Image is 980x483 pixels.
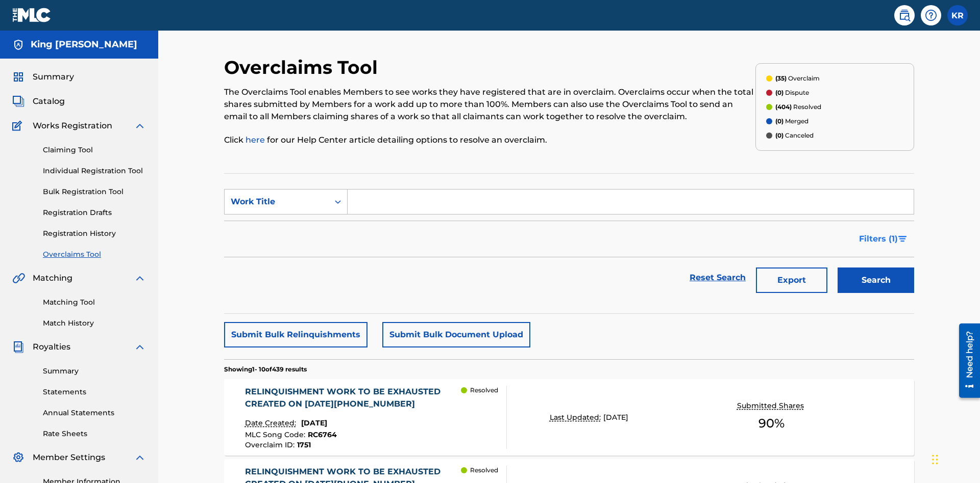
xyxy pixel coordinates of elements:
[33,71,74,83] span: Summary
[756,267,827,293] button: Export
[775,117,808,126] p: Merged
[929,434,980,483] iframe: Chat Widget
[684,266,751,289] a: Reset Search
[33,451,105,464] span: Member Settings
[470,466,498,475] p: Resolved
[43,207,146,218] a: Registration Drafts
[12,71,24,83] img: Summary
[43,428,146,439] a: Rate Sheets
[224,134,755,146] p: Click for our Help Center article detailing options to resolve an overclaim.
[12,95,24,108] img: Catalog
[245,440,297,449] span: Overclaim ID :
[43,166,146,176] a: Individual Registration Tool
[12,39,24,51] img: Accounts
[308,430,337,439] span: RC6764
[550,412,603,423] p: Last Updated:
[12,95,65,108] a: CatalogCatalog
[43,249,146,260] a: Overclaims Tool
[859,233,898,245] span: Filters ( 1 )
[775,131,783,139] span: (0)
[838,267,914,293] button: Search
[245,386,461,410] div: RELINQUISHMENT WORK TO BE EXHAUSTED CREATED ON [DATE][PHONE_NUMBER]
[43,387,146,397] a: Statements
[894,5,915,25] a: Public Search
[382,322,530,347] button: Submit Bulk Document Upload
[224,322,367,347] button: Submit Bulk Relinquishments
[224,365,307,374] p: Showing 1 - 10 of 439 results
[43,297,146,308] a: Matching Tool
[12,120,26,132] img: Works Registration
[775,117,783,125] span: (0)
[301,418,327,427] span: [DATE]
[758,414,785,433] span: 90 %
[224,56,383,79] h2: Overclaims Tool
[224,189,914,298] form: Search Form
[775,103,792,111] span: (404)
[297,440,311,449] span: 1751
[898,236,907,242] img: filter
[33,95,65,108] span: Catalog
[921,5,941,25] div: Help
[43,145,146,155] a: Claiming Tool
[12,8,52,22] img: MLC Logo
[470,386,498,395] p: Resolved
[775,74,787,82] span: (35)
[43,228,146,239] a: Registration History
[43,318,146,329] a: Match History
[12,71,74,83] a: SummarySummary
[43,366,146,377] a: Summary
[134,341,146,353] img: expand
[925,9,937,21] img: help
[12,341,24,353] img: Royalties
[737,400,806,411] p: Submitted Shares
[231,196,323,208] div: Work Title
[775,102,821,112] p: Resolved
[33,341,70,353] span: Royalties
[775,89,783,96] span: (0)
[33,272,72,284] span: Matching
[853,226,914,252] button: Filters (1)
[134,451,146,464] img: expand
[12,451,24,464] img: Member Settings
[224,86,755,123] p: The Overclaims Tool enables Members to see works they have registered that are in overclaim. Over...
[31,39,137,50] h5: King McTesterson
[932,444,938,475] div: Drag
[43,186,146,197] a: Bulk Registration Tool
[951,319,980,403] iframe: Resource Center
[245,418,299,428] p: Date Created:
[134,272,146,284] img: expand
[246,135,267,145] a: here
[775,131,814,140] p: Canceled
[947,5,968,25] div: User Menu
[775,74,820,83] p: Overclaim
[43,408,146,418] a: Annual Statements
[603,413,628,422] span: [DATE]
[134,120,146,132] img: expand
[12,272,25,284] img: Matching
[33,120,112,132] span: Works Registration
[245,430,308,439] span: MLC Song Code :
[224,379,914,455] a: RELINQUISHMENT WORK TO BE EXHAUSTED CREATED ON [DATE][PHONE_NUMBER]Date Created:[DATE]MLC Song Co...
[775,88,809,97] p: Dispute
[898,9,911,21] img: search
